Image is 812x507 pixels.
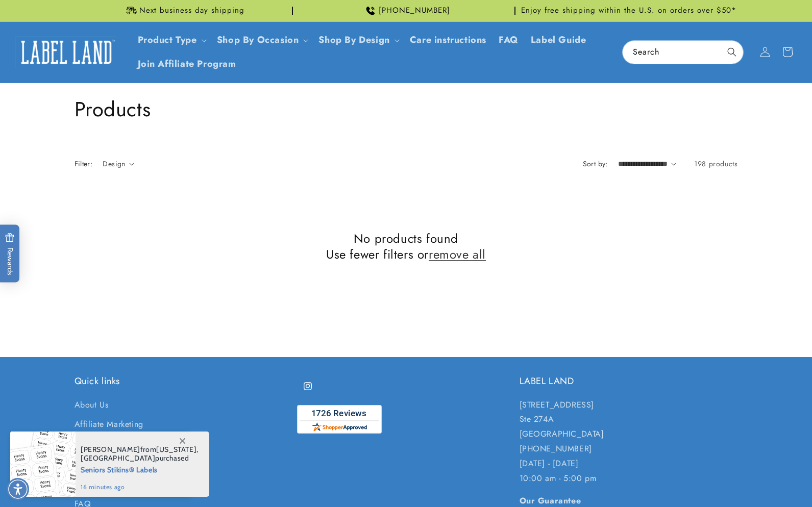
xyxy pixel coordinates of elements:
label: Sort by: [583,159,608,169]
h2: Filter: [75,159,93,169]
summary: Design (0 selected) [103,159,134,169]
h2: LABEL LAND [520,375,738,387]
span: [GEOGRAPHIC_DATA] [81,453,155,463]
a: About Us [75,398,109,415]
span: Label Guide [531,34,586,46]
a: Label Land [12,33,121,72]
span: Enjoy free shipping within the U.S. on orders over $50* [521,6,736,16]
span: from , purchased [81,445,199,463]
span: [PHONE_NUMBER] [379,6,450,16]
span: Care instructions [410,34,486,46]
a: Label Guide [525,28,593,52]
a: Shop By Design [318,33,389,46]
span: Next business day shipping [139,6,244,16]
h1: Products [75,96,738,122]
p: [STREET_ADDRESS] Ste 274A [GEOGRAPHIC_DATA] [PHONE_NUMBER] [DATE] - [DATE] 10:00 am - 5:00 pm [520,398,738,486]
a: remove all [429,246,486,262]
button: Search [721,41,743,63]
h2: No products found Use fewer filters or [75,231,738,262]
span: 198 products [694,159,737,169]
span: [US_STATE] [156,445,196,454]
div: Accessibility Menu [7,478,29,500]
strong: Our Guarantee [520,495,581,506]
a: Affiliate Marketing [75,415,143,435]
span: Design [103,159,125,169]
span: Rewards [5,233,15,275]
span: [PERSON_NAME] [81,445,140,454]
img: Customer Reviews [297,405,382,434]
span: Join Affiliate Program [138,58,236,70]
a: Care instructions [404,28,493,52]
h2: Quick links [75,375,293,387]
summary: Product Type [132,28,211,52]
span: Shop By Occasion [217,34,299,46]
a: Product Type [138,33,197,46]
summary: Shop By Occasion [211,28,313,52]
a: FAQ [493,28,525,52]
span: FAQ [499,34,519,46]
a: Join Affiliate Program [132,52,242,76]
img: Label Land [15,36,117,68]
summary: Shop By Design [312,28,403,52]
